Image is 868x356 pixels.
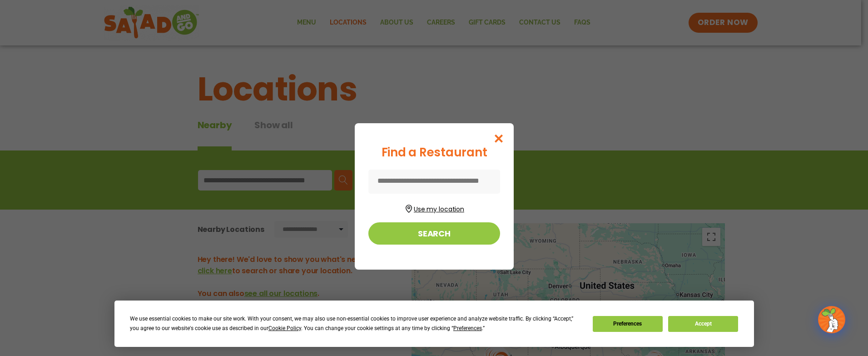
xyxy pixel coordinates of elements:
[593,316,663,332] button: Preferences
[668,316,738,332] button: Accept
[453,325,482,331] span: Preferences
[268,325,301,331] span: Cookie Policy
[819,307,844,332] img: wpChatIcon
[484,123,513,154] button: Close modal
[368,144,500,161] div: Find a Restaurant
[114,301,754,347] div: Cookie Consent Prompt
[368,222,500,245] button: Search
[368,202,500,214] button: Use my location
[130,314,582,333] div: We use essential cookies to make our site work. With your consent, we may also use non-essential ...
